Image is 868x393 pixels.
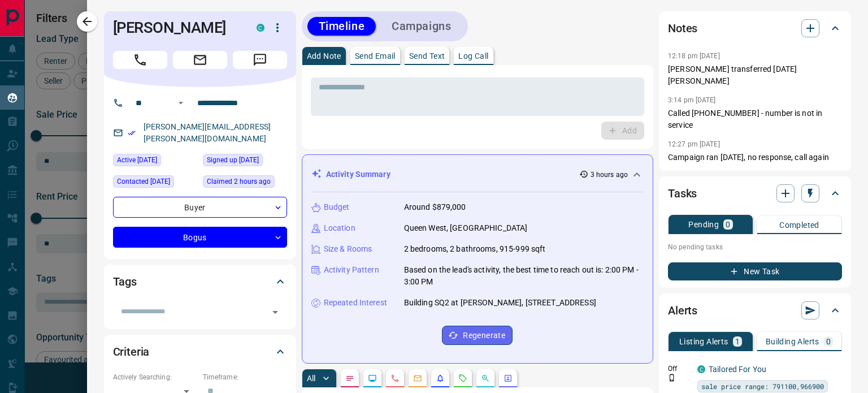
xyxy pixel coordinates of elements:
[128,129,136,137] svg: Email Verified
[326,169,390,180] p: Activity Summary
[324,264,379,276] p: Activity Pattern
[324,222,355,234] p: Location
[173,51,227,69] span: Email
[324,243,372,255] p: Size & Rooms
[668,107,842,131] p: Called [PHONE_NUMBER] - number is not in service
[324,201,350,213] p: Budget
[779,221,819,229] p: Completed
[404,264,644,288] p: Based on the lead's activity, the best time to reach out is: 2:00 PM - 3:00 PM
[404,201,466,213] p: Around $879,000
[668,180,842,207] div: Tasks
[701,381,824,392] span: sale price range: 791100,966900
[404,222,528,234] p: Queen West, [GEOGRAPHIC_DATA]
[113,372,197,382] p: Actively Searching:
[307,52,341,60] p: Add Note
[709,365,766,374] a: Tailored For You
[257,24,264,32] div: condos.ca
[504,374,513,383] svg: Agent Actions
[668,96,716,104] p: 3:14 pm [DATE]
[688,221,719,228] p: Pending
[404,297,596,309] p: Building SQ2 at [PERSON_NAME], [STREET_ADDRESS]
[113,175,197,191] div: Sat Mar 11 2023
[113,19,240,37] h1: [PERSON_NAME]
[203,175,287,191] div: Wed Aug 13 2025
[697,365,705,373] div: condos.ca
[113,227,287,248] div: Bogus
[668,52,720,60] p: 12:18 pm [DATE]
[409,52,445,60] p: Send Text
[113,197,287,218] div: Buyer
[207,154,259,166] span: Signed up [DATE]
[591,170,628,180] p: 3 hours ago
[233,51,287,69] span: Message
[726,221,730,228] p: 0
[113,268,287,295] div: Tags
[668,239,842,256] p: No pending tasks
[458,374,467,383] svg: Requests
[668,184,697,202] h2: Tasks
[113,338,287,365] div: Criteria
[735,338,740,346] p: 1
[668,19,697,37] h2: Notes
[144,122,271,143] a: [PERSON_NAME][EMAIL_ADDRESS][PERSON_NAME][DOMAIN_NAME]
[436,374,445,383] svg: Listing Alerts
[458,52,488,60] p: Log Call
[668,140,720,148] p: 12:27 pm [DATE]
[203,372,287,382] p: Timeframe:
[355,52,396,60] p: Send Email
[207,176,271,187] span: Claimed 2 hours ago
[113,154,197,170] div: Sat Aug 09 2025
[668,374,676,382] svg: Push Notification Only
[117,176,170,187] span: Contacted [DATE]
[117,154,157,166] span: Active [DATE]
[203,154,287,170] div: Sun Sep 18 2016
[345,374,354,383] svg: Notes
[311,164,644,185] div: Activity Summary3 hours ago
[413,374,422,383] svg: Emails
[481,374,490,383] svg: Opportunities
[307,17,376,36] button: Timeline
[113,51,167,69] span: Call
[679,338,728,346] p: Listing Alerts
[307,374,316,382] p: All
[267,304,283,320] button: Open
[113,273,137,291] h2: Tags
[668,262,842,280] button: New Task
[174,96,188,110] button: Open
[404,243,546,255] p: 2 bedrooms, 2 bathrooms, 915-999 sqft
[668,152,842,163] p: Campaign ran [DATE], no response, call again
[668,297,842,324] div: Alerts
[442,326,513,345] button: Regenerate
[368,374,377,383] svg: Lead Browsing Activity
[390,374,400,383] svg: Calls
[668,63,842,87] p: [PERSON_NAME] transferred [DATE] [PERSON_NAME]
[324,297,387,309] p: Repeated Interest
[766,338,819,346] p: Building Alerts
[826,338,831,346] p: 0
[668,364,691,374] p: Off
[668,301,697,319] h2: Alerts
[113,343,150,361] h2: Criteria
[380,17,462,36] button: Campaigns
[668,15,842,42] div: Notes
